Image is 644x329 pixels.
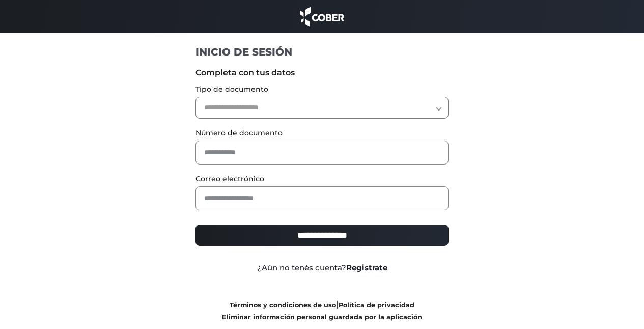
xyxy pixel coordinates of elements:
[195,174,449,184] label: Correo electrónico
[188,262,456,274] div: ¿Aún no tenés cuenta?
[230,301,336,309] a: Términos y condiciones de uso
[222,313,422,321] a: Eliminar información personal guardada por la aplicación
[297,5,347,28] img: cober_marca.png
[188,298,456,323] div: |
[195,84,449,95] label: Tipo de documento
[195,45,449,59] h1: INICIO DE SESIÓN
[346,263,387,272] a: Registrate
[195,128,449,139] label: Número de documento
[195,67,449,79] label: Completa con tus datos
[339,301,414,309] a: Política de privacidad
